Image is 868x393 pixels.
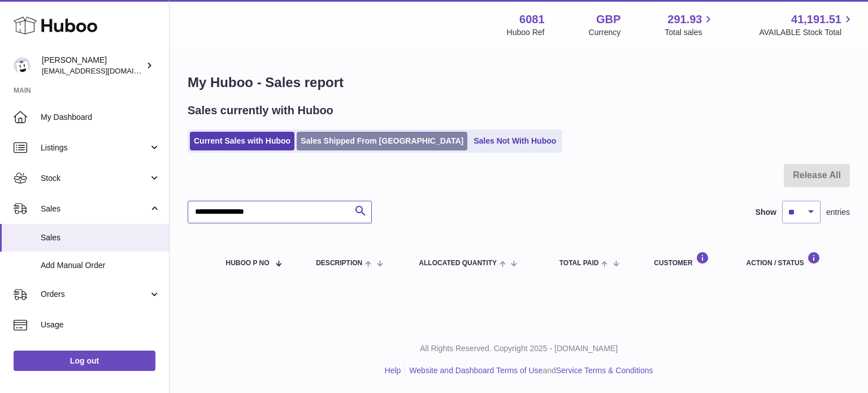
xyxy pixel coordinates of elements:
[470,132,560,150] a: Sales Not With Huboo
[14,57,31,74] img: hello@pogsheadphones.com
[179,343,859,354] p: All Rights Reserved. Copyright 2025 - [DOMAIN_NAME]
[759,12,854,38] a: 41,191.51 AVAILABLE Stock Total
[759,27,854,38] span: AVAILABLE Stock Total
[41,289,149,300] span: Orders
[226,260,270,267] span: Huboo P no
[41,112,160,123] span: My Dashboard
[14,351,155,371] a: Log out
[188,103,333,118] h2: Sales currently with Huboo
[791,12,841,27] span: 41,191.51
[409,366,542,375] a: Website and Dashboard Terms of Use
[589,27,621,38] div: Currency
[41,232,160,243] span: Sales
[405,365,653,376] li: and
[42,55,144,76] div: [PERSON_NAME]
[596,12,620,27] strong: GBP
[297,132,467,150] a: Sales Shipped From [GEOGRAPHIC_DATA]
[42,66,166,75] span: [EMAIL_ADDRESS][DOMAIN_NAME]
[41,319,160,330] span: Usage
[188,74,850,92] h1: My Huboo - Sales report
[519,12,545,27] strong: 6081
[665,12,715,38] a: 291.93 Total sales
[190,132,294,150] a: Current Sales with Huboo
[41,204,149,214] span: Sales
[654,252,723,267] div: Customer
[507,27,545,38] div: Huboo Ref
[756,207,776,218] label: Show
[667,12,702,27] span: 291.93
[41,142,149,153] span: Listings
[665,27,715,38] span: Total sales
[747,252,839,267] div: Action / Status
[826,207,850,218] span: entries
[41,260,160,271] span: Add Manual Order
[419,260,497,267] span: ALLOCATED Quantity
[556,366,653,375] a: Service Terms & Conditions
[316,260,362,267] span: Description
[41,173,149,184] span: Stock
[559,260,599,267] span: Total paid
[385,366,401,375] a: Help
